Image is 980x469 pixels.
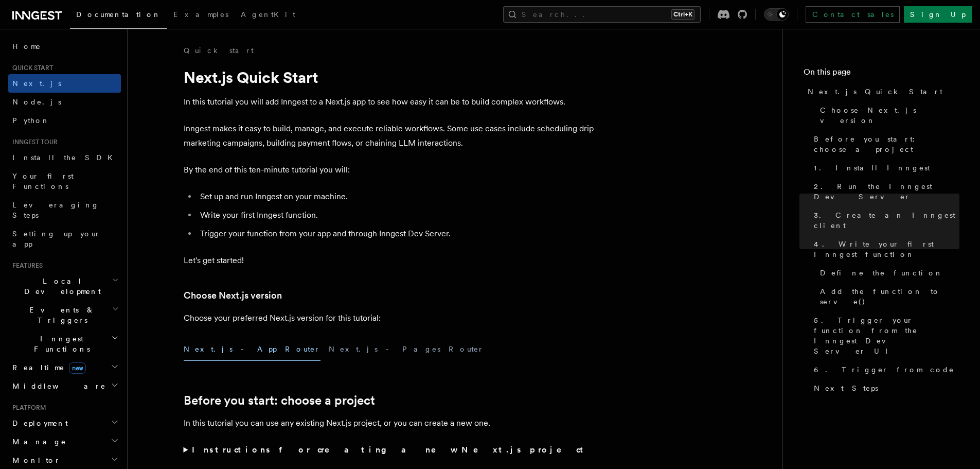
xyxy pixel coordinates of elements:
span: Add the function to serve() [820,286,959,307]
a: Sign Up [904,6,972,23]
a: 6. Trigger from code [810,360,959,379]
a: Home [8,37,121,56]
span: Quick start [8,64,53,72]
p: Inngest makes it easy to build, manage, and execute reliable workflows. Some use cases include sc... [184,121,595,150]
button: Realtimenew [8,358,121,377]
button: Next.js - App Router [184,338,320,361]
button: Next.js - Pages Router [329,338,484,361]
h1: Next.js Quick Start [184,68,595,86]
span: Deployment [8,418,68,428]
a: 1. Install Inngest [810,159,959,177]
span: 1. Install Inngest [814,163,930,173]
span: Before you start: choose a project [814,134,959,154]
span: AgentKit [241,10,295,19]
button: Toggle dark mode [764,8,789,21]
span: Next Steps [814,383,878,393]
a: Before you start: choose a project [810,130,959,159]
button: Manage [8,432,121,451]
a: Documentation [70,3,167,29]
a: Contact sales [806,6,900,23]
a: Install the SDK [8,148,121,167]
span: Documentation [76,10,161,19]
a: 3. Create an Inngest client [810,206,959,235]
span: Next.js Quick Start [808,86,942,97]
a: 2. Run the Inngest Dev Server [810,177,959,206]
span: Platform [8,404,46,412]
button: Middleware [8,377,121,395]
span: 3. Create an Inngest client [814,210,959,231]
span: Local Development [8,276,112,297]
button: Local Development [8,272,121,301]
p: Choose your preferred Next.js version for this tutorial: [184,311,595,325]
a: 4. Write your first Inngest function [810,235,959,264]
a: Setting up your app [8,224,121,253]
p: Let's get started! [184,253,595,268]
summary: Instructions for creating a new Next.js project [184,443,595,457]
span: Middleware [8,381,106,391]
span: Inngest Functions [8,334,111,354]
a: Choose Next.js version [816,101,959,130]
a: Your first Functions [8,167,121,196]
p: In this tutorial you will add Inngest to a Next.js app to see how easy it can be to build complex... [184,95,595,109]
a: Node.js [8,93,121,111]
strong: Instructions for creating a new Next.js project [192,445,587,455]
button: Events & Triggers [8,301,121,329]
span: 2. Run the Inngest Dev Server [814,181,959,202]
span: Leveraging Steps [12,201,99,219]
a: Examples [167,3,235,28]
span: Install the SDK [12,153,119,162]
span: Inngest tour [8,138,58,146]
span: Define the function [820,268,943,278]
span: Realtime [8,362,86,373]
button: Deployment [8,414,121,432]
a: Next.js Quick Start [804,82,959,101]
span: Setting up your app [12,230,101,248]
a: Leveraging Steps [8,196,121,224]
li: Write your first Inngest function. [197,208,595,222]
a: Next.js [8,74,121,93]
span: Your first Functions [12,172,74,190]
p: By the end of this ten-minute tutorial you will: [184,163,595,177]
span: 4. Write your first Inngest function [814,239,959,259]
li: Trigger your function from your app and through Inngest Dev Server. [197,227,595,241]
span: Choose Next.js version [820,105,959,126]
a: AgentKit [235,3,301,28]
kbd: Ctrl+K [671,9,694,20]
span: Home [12,41,41,51]
a: Add the function to serve() [816,282,959,311]
span: Next.js [12,79,61,88]
span: 6. Trigger from code [814,364,954,375]
span: new [69,362,86,374]
span: Examples [173,10,228,19]
button: Inngest Functions [8,329,121,358]
span: Features [8,262,43,270]
span: Events & Triggers [8,305,112,325]
a: Python [8,111,121,130]
span: Python [12,116,50,125]
p: In this tutorial you can use any existing Next.js project, or you can create a new one. [184,416,595,430]
a: Quick start [184,45,254,56]
h4: On this page [804,66,959,82]
a: Next Steps [810,379,959,397]
button: Search...Ctrl+K [503,6,701,23]
li: Set up and run Inngest on your machine. [197,189,595,204]
span: Monitor [8,455,61,465]
a: Define the function [816,264,959,282]
span: Manage [8,437,66,447]
a: Choose Next.js version [184,288,282,303]
a: 5. Trigger your function from the Inngest Dev Server UI [810,311,959,360]
a: Before you start: choose a project [184,393,375,408]
span: Node.js [12,98,61,106]
span: 5. Trigger your function from the Inngest Dev Server UI [814,315,959,356]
